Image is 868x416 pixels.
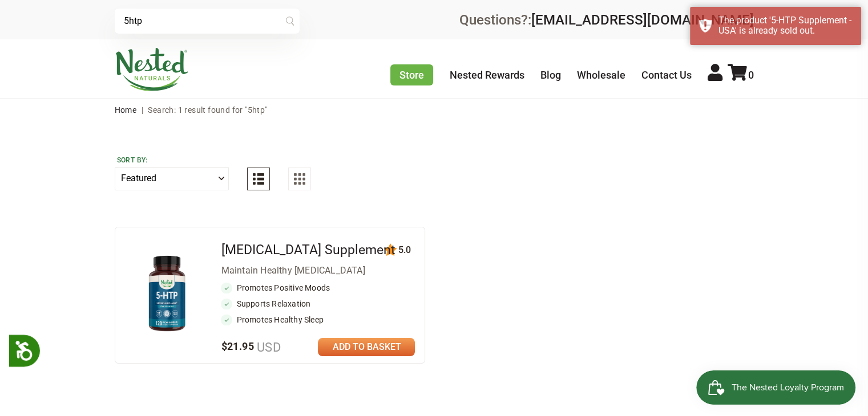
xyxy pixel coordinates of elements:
[134,251,200,338] img: 5-HTP Supplement
[221,282,415,293] li: Promotes Positive Moods
[577,69,625,81] a: Wholesale
[221,340,281,352] span: $21.95
[718,15,853,36] div: The product '5-HTP Supplement - USA' is already sold out.
[221,314,415,325] li: Promotes Healthy Sleep
[450,69,524,81] a: Nested Rewards
[459,13,754,27] div: Questions?:
[221,242,395,258] a: [MEDICAL_DATA] Supplement
[115,9,300,34] input: Try "Sleeping"
[221,264,415,278] div: Maintain Healthy [MEDICAL_DATA]
[748,69,754,81] span: 0
[115,105,137,115] a: Home
[254,340,281,354] span: USD
[390,64,433,85] a: Store
[117,156,227,165] label: Sort by:
[728,69,754,81] a: 0
[294,173,305,185] img: Grid
[115,48,189,91] img: Nested Naturals
[139,105,146,115] span: |
[540,69,561,81] a: Blog
[221,298,415,309] li: Supports Relaxation
[253,173,264,185] img: List
[696,370,857,405] iframe: Button to open loyalty program pop-up
[531,12,754,28] a: [EMAIL_ADDRESS][DOMAIN_NAME]
[148,105,267,115] span: Search: 1 result found for "5htp"
[641,69,692,81] a: Contact Us
[115,99,754,121] nav: breadcrumbs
